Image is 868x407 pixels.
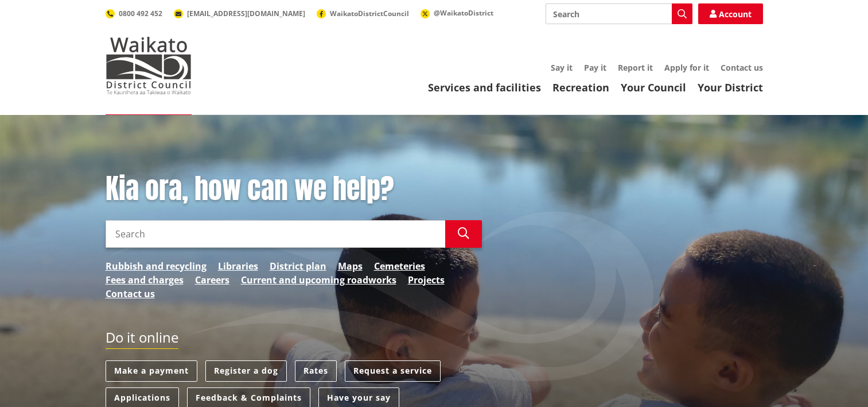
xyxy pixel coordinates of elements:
a: Rubbish and recycling [106,259,207,273]
a: Your Council [621,80,686,94]
a: Services and facilities [428,80,541,94]
span: @WaikatoDistrict [434,8,493,18]
a: Report it [618,62,653,73]
a: Say it [551,62,573,73]
a: Projects [408,273,445,287]
a: Make a payment [106,360,197,382]
a: District plan [270,259,326,273]
a: Careers [195,273,229,287]
a: Apply for it [664,62,709,73]
a: Maps [338,259,363,273]
a: Request a service [345,360,441,382]
a: Contact us [106,287,155,301]
span: [EMAIL_ADDRESS][DOMAIN_NAME] [187,9,305,18]
span: WaikatoDistrictCouncil [330,9,409,18]
a: Register a dog [205,360,287,382]
a: WaikatoDistrictCouncil [317,9,409,18]
h1: Kia ora, how can we help? [106,172,482,206]
a: Account [698,3,763,24]
input: Search input [546,3,692,24]
a: Libraries [218,259,258,273]
span: 0800 492 452 [119,9,162,18]
a: Contact us [721,62,763,73]
a: Rates [295,360,337,382]
img: Waikato District Council - Te Kaunihera aa Takiwaa o Waikato [106,37,192,94]
a: Fees and charges [106,273,184,287]
a: Current and upcoming roadworks [241,273,396,287]
a: Recreation [552,80,609,94]
input: Search input [106,220,445,248]
a: Cemeteries [374,259,425,273]
a: @WaikatoDistrict [421,8,493,18]
a: Pay it [584,62,606,73]
a: 0800 492 452 [106,9,162,18]
a: Your District [698,80,763,94]
h2: Do it online [106,329,178,350]
a: [EMAIL_ADDRESS][DOMAIN_NAME] [174,9,305,18]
